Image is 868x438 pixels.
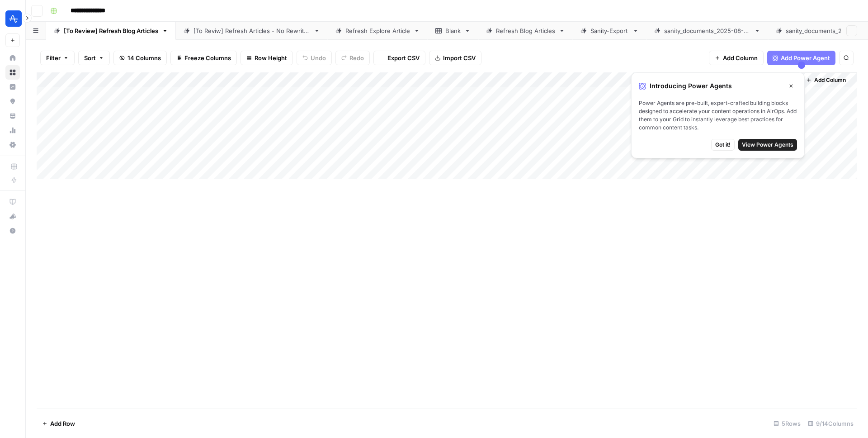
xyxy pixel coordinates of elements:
[5,224,20,238] button: Help + Support
[443,53,476,62] span: Import CSV
[767,51,835,65] button: Add Power Agent
[193,26,310,35] div: [To Reviw] Refresh Articles - No Rewrites
[50,419,75,428] span: Add Row
[445,26,461,35] div: Blank
[814,76,846,84] span: Add Column
[373,51,425,65] button: Export CSV
[804,416,857,431] div: 9/14 Columns
[5,138,20,152] a: Settings
[176,22,328,40] a: [To Reviw] Refresh Articles - No Rewrites
[646,22,768,40] a: sanity_documents_[DATE].csv
[770,416,804,431] div: 5 Rows
[297,51,332,65] button: Undo
[738,139,797,151] button: View Power Agents
[5,51,20,65] a: Home
[170,51,237,65] button: Freeze Columns
[496,26,555,35] div: Refresh Blog Articles
[64,26,158,35] div: [To Review] Refresh Blog Articles
[429,51,481,65] button: Import CSV
[5,65,20,80] a: Browse
[5,80,20,94] a: Insights
[5,94,20,109] a: Opportunities
[241,51,293,65] button: Row Height
[328,22,428,40] a: Refresh Explore Article
[664,26,750,35] div: sanity_documents_[DATE].csv
[255,53,287,62] span: Row Height
[781,53,830,62] span: Add Power Agent
[40,51,75,65] button: Filter
[78,51,110,65] button: Sort
[46,22,176,40] a: [To Review] Refresh Blog Articles
[127,53,161,62] span: 14 Columns
[335,51,370,65] button: Redo
[742,141,793,149] span: View Power Agents
[5,123,20,138] a: Usage
[711,139,735,151] button: Got it!
[639,80,797,92] div: Introducing Power Agents
[5,7,20,30] button: Workspace: Amplitude
[5,209,20,224] button: What's new?
[709,51,764,65] button: Add Column
[478,22,573,40] a: Refresh Blog Articles
[802,74,849,86] button: Add Column
[590,26,629,35] div: Sanity-Export
[6,209,19,223] div: What's new?
[84,53,96,62] span: Sort
[5,10,22,27] img: Amplitude Logo
[184,53,231,62] span: Freeze Columns
[387,53,420,62] span: Export CSV
[345,26,410,35] div: Refresh Explore Article
[723,53,758,62] span: Add Column
[428,22,478,40] a: Blank
[573,22,646,40] a: Sanity-Export
[5,195,20,209] a: AirOps Academy
[639,99,797,132] span: Power Agents are pre-built, expert-crafted building blocks designed to accelerate your content op...
[349,53,364,62] span: Redo
[46,53,61,62] span: Filter
[311,53,326,62] span: Undo
[113,51,167,65] button: 14 Columns
[37,416,80,431] button: Add Row
[715,141,731,149] span: Got it!
[5,109,20,123] a: Your Data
